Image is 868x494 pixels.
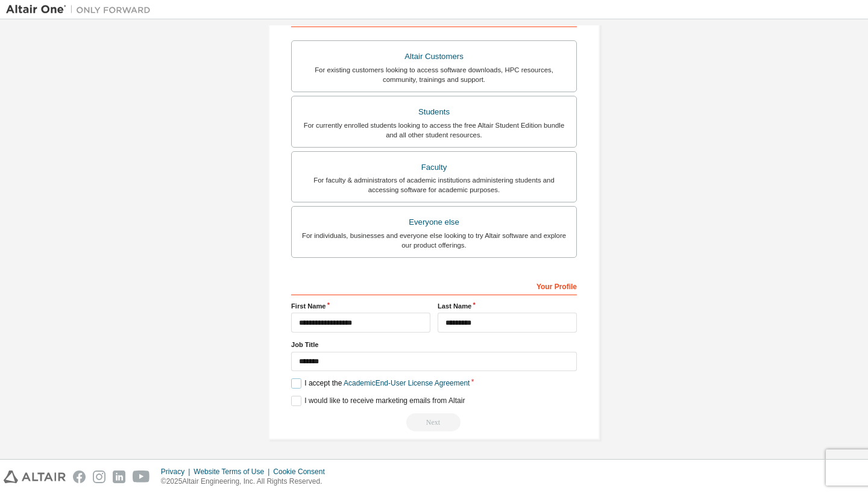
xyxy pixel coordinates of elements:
[299,175,569,195] div: For faculty & administrators of academic institutions administering students and accessing softwa...
[93,471,105,483] img: instagram.svg
[291,276,577,295] div: Your Profile
[291,378,470,389] label: I accept the
[299,231,569,250] div: For individuals, businesses and everyone else looking to try Altair software and explore our prod...
[299,159,569,176] div: Faculty
[273,467,332,477] div: Cookie Consent
[438,301,577,311] label: Last Name
[344,379,470,387] a: Academic End-User License Agreement
[291,340,577,349] label: Job Title
[4,471,66,483] img: altair_logo.svg
[299,65,569,84] div: For existing customers looking to access software downloads, HPC resources, community, trainings ...
[73,471,86,483] img: facebook.svg
[291,413,577,431] div: Read and acccept EULA to continue
[6,4,157,16] img: Altair One
[193,467,273,477] div: Website Terms of Use
[299,214,569,231] div: Everyone else
[291,396,465,406] label: I would like to receive marketing emails from Altair
[299,48,569,65] div: Altair Customers
[161,467,193,477] div: Privacy
[113,471,125,483] img: linkedin.svg
[291,301,430,311] label: First Name
[299,104,569,120] div: Students
[299,120,569,140] div: For currently enrolled students looking to access the free Altair Student Edition bundle and all ...
[133,471,150,483] img: youtube.svg
[161,477,332,487] p: © 2025 Altair Engineering, Inc. All Rights Reserved.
